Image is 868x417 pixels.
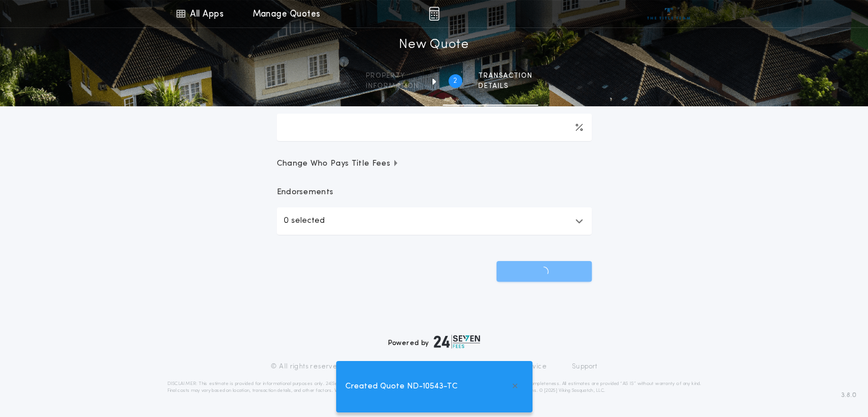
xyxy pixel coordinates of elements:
button: Change Who Pays Title Fees [277,158,592,170]
span: details [478,82,532,91]
h1: New Quote [399,36,469,54]
span: Transaction [478,71,532,81]
img: vs-icon [647,8,690,19]
p: Endorsements [277,187,592,198]
h2: 2 [453,77,457,86]
button: 0 selected [277,207,592,235]
div: Powered by [388,335,481,348]
img: logo [434,335,481,348]
span: Created Quote ND-10543-TC [345,380,458,393]
input: Downpayment Percentage [277,114,592,141]
img: img [429,7,439,21]
span: information [366,82,419,91]
p: 0 selected [284,214,325,228]
span: Property [366,71,419,81]
span: Change Who Pays Title Fees [277,158,399,170]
